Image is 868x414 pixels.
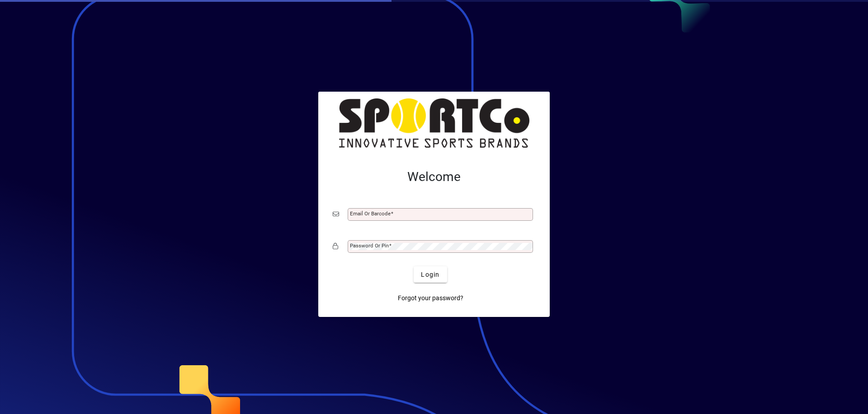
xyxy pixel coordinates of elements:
mat-label: Email or Barcode [350,210,391,217]
a: Forgot your password? [394,290,467,306]
h2: Welcome [333,169,535,185]
span: Login [421,270,439,279]
mat-label: Password or Pin [350,242,389,249]
button: Login [414,266,447,283]
span: Forgot your password? [398,293,463,303]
